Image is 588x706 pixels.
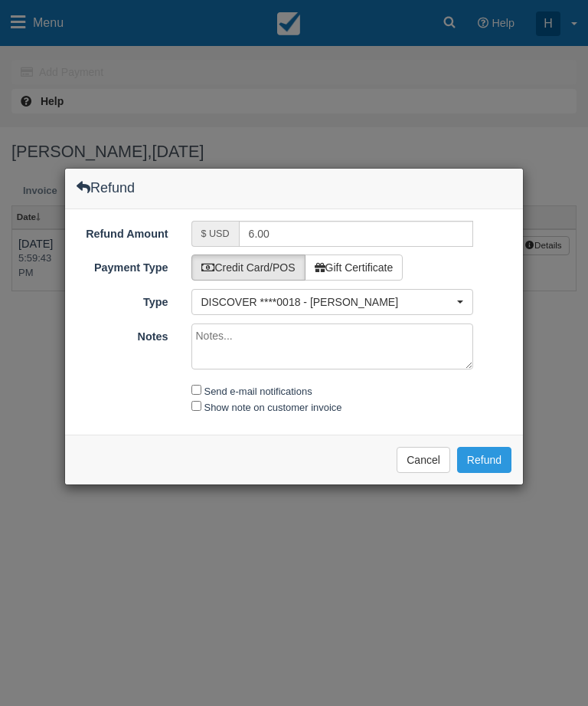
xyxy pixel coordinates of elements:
[204,402,342,413] label: Show note on customer invoice
[65,254,180,276] label: Payment Type
[65,289,180,310] label: Type
[305,254,403,281] label: Gift Certificate
[191,254,305,281] label: Credit Card/POS
[457,447,511,473] button: Refund
[77,180,135,195] h4: Refund
[204,386,312,397] label: Send e-mail notifications
[201,228,230,239] small: $ USD
[201,294,454,310] span: DISCOVER ****0018 - [PERSON_NAME]
[239,221,474,247] input: Valid number required.
[191,289,474,315] button: DISCOVER ****0018 - [PERSON_NAME]
[397,447,450,473] button: Cancel
[65,323,180,345] label: Notes
[65,221,180,242] label: Refund Amount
